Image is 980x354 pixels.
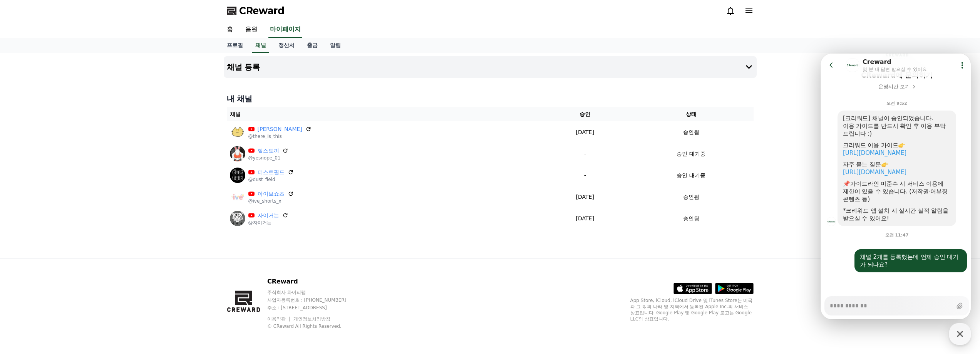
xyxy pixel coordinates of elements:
p: @there_is_this [248,133,312,139]
button: 채널 등록 [224,56,757,78]
p: 주식회사 와이피랩 [267,289,361,295]
a: 더스트필드 [258,168,285,176]
a: 음원 [239,22,264,38]
p: @자이거는 [248,220,288,226]
a: 자이거는 [258,211,279,220]
p: @yesnope_01 [248,155,288,161]
img: 자이거는 [230,211,245,226]
p: CReward [267,277,361,286]
p: @dust_field [248,176,294,183]
p: 승인 대기중 [677,150,705,158]
p: @ive_shorts_x [248,198,294,204]
p: - [544,150,626,158]
p: [DATE] [544,128,626,136]
th: 승인 [541,107,629,121]
a: 개인정보처리방침 [293,316,330,322]
h4: 내 채널 [227,93,754,104]
img: 아이브쇼츠 [230,189,245,205]
h4: 채널 등록 [227,63,260,71]
a: 홈 [221,22,239,38]
a: 채널 [252,38,269,53]
a: 이용약관 [267,316,291,322]
p: 사업자등록번호 : [PHONE_NUMBER] [267,297,361,303]
img: 헬스토끼 [230,146,245,161]
p: © CReward All Rights Reserved. [267,323,361,329]
a: 출금 [301,38,324,53]
p: - [544,171,626,180]
span: CReward [239,5,285,17]
a: 정산서 [272,38,301,53]
img: 이거슨 [230,124,245,140]
p: [DATE] [544,215,626,223]
a: 헬스토끼 [258,147,279,155]
th: 상태 [629,107,754,121]
a: [PERSON_NAME] [258,125,302,133]
a: 프로필 [221,38,249,53]
a: 마이페이지 [268,22,302,38]
a: 알림 [324,38,347,53]
a: CReward [227,5,285,17]
img: 더스트필드 [230,168,245,183]
th: 채널 [227,107,541,121]
a: 아이브쇼츠 [258,190,285,198]
iframe: Channel chat [821,54,971,319]
p: 주소 : [STREET_ADDRESS] [267,305,361,311]
p: 승인됨 [683,128,699,136]
p: 승인 대기중 [677,171,705,180]
p: App Store, iCloud, iCloud Drive 및 iTunes Store는 미국과 그 밖의 나라 및 지역에서 등록된 Apple Inc.의 서비스 상표입니다. Goo... [630,297,754,322]
p: [DATE] [544,193,626,201]
p: 승인됨 [683,193,699,201]
p: 승인됨 [683,215,699,223]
